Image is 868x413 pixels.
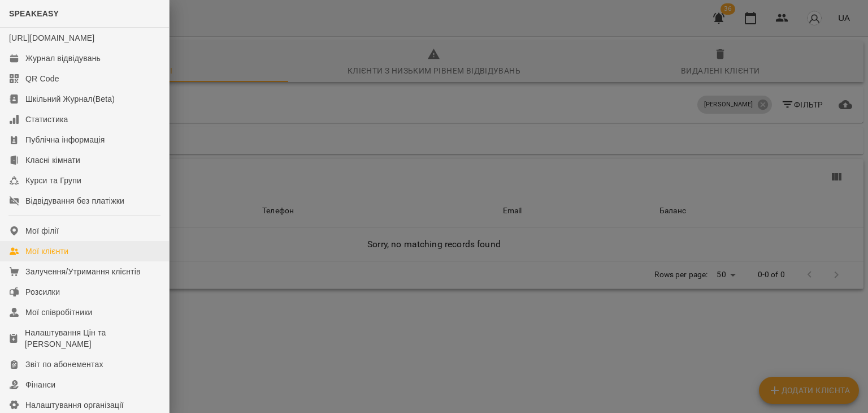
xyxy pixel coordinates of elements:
[25,225,59,236] div: Мої філії
[25,359,103,370] div: Звіт по абонементах
[25,154,80,166] div: Класні кімнати
[25,195,124,206] div: Відвідування без платіжки
[9,33,94,42] a: [URL][DOMAIN_NAME]
[25,327,160,350] div: Налаштування Цін та [PERSON_NAME]
[9,9,59,18] span: SPEAKEASY
[25,53,101,64] div: Журнал відвідувань
[25,399,124,411] div: Налаштування організації
[25,246,68,257] div: Мої клієнти
[25,175,81,186] div: Курси та Групи
[25,134,105,145] div: Публічна інформація
[25,266,141,277] div: Залучення/Утримання клієнтів
[25,286,60,298] div: Розсилки
[25,73,59,84] div: QR Code
[25,379,55,390] div: Фінанси
[25,307,93,318] div: Мої співробітники
[25,93,115,105] div: Шкільний Журнал(Beta)
[25,114,68,125] div: Статистика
